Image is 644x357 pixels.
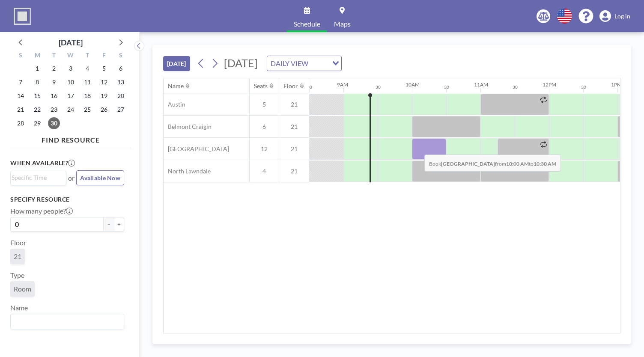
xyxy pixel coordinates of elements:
[614,12,630,20] span: Log in
[10,238,26,247] label: Floor
[81,62,93,74] span: Thursday, September 4, 2025
[48,62,60,74] span: Tuesday, September 2, 2025
[424,155,561,172] span: Book from to
[11,171,66,184] div: Search for option
[506,161,529,167] b: 10:00 AM
[10,271,24,280] label: Type
[10,303,28,312] label: Name
[294,21,320,27] span: Schedule
[279,123,309,131] span: 21
[250,167,279,175] span: 4
[15,117,27,129] span: Sunday, September 28, 2025
[11,314,124,329] div: Search for option
[269,58,310,69] span: DAILY VIEW
[267,56,341,71] div: Search for option
[164,101,185,108] span: Austin
[115,62,127,74] span: Saturday, September 6, 2025
[15,76,27,88] span: Sunday, September 7, 2025
[48,104,60,116] span: Tuesday, September 23, 2025
[164,123,212,131] span: Belmont Craigin
[31,62,43,74] span: Monday, September 1, 2025
[279,167,309,175] span: 21
[474,81,488,88] div: 11AM
[15,104,27,116] span: Sunday, September 21, 2025
[29,51,46,62] div: M
[98,76,110,88] span: Friday, September 12, 2025
[164,145,229,153] span: [GEOGRAPHIC_DATA]
[46,51,63,62] div: T
[163,56,190,71] button: [DATE]
[224,57,258,69] span: [DATE]
[279,101,309,108] span: 21
[14,252,21,260] span: 21
[31,76,43,88] span: Monday, September 8, 2025
[115,104,127,116] span: Saturday, September 27, 2025
[10,196,124,203] h3: Specify resource
[65,104,77,116] span: Wednesday, September 24, 2025
[543,81,556,88] div: 12PM
[31,117,43,129] span: Monday, September 29, 2025
[115,90,127,102] span: Saturday, September 20, 2025
[65,76,77,88] span: Wednesday, September 10, 2025
[599,10,630,22] a: Log in
[98,90,110,102] span: Friday, September 19, 2025
[250,145,279,153] span: 12
[254,82,268,90] div: Seats
[95,51,112,62] div: F
[48,76,60,88] span: Tuesday, September 9, 2025
[405,81,420,88] div: 10AM
[14,285,31,293] span: Room
[98,62,110,74] span: Friday, September 5, 2025
[334,21,351,27] span: Maps
[15,90,27,102] span: Sunday, September 14, 2025
[307,84,312,90] div: 30
[168,82,184,90] div: Name
[444,84,449,90] div: 30
[48,117,60,129] span: Tuesday, September 30, 2025
[114,217,124,232] button: +
[283,82,298,90] div: Floor
[12,316,119,327] input: Search for option
[115,76,127,88] span: Saturday, September 13, 2025
[81,104,93,116] span: Thursday, September 25, 2025
[65,90,77,102] span: Wednesday, September 17, 2025
[14,8,31,25] img: organization-logo
[112,51,129,62] div: S
[59,36,83,48] div: [DATE]
[10,207,73,215] label: How many people?
[581,84,586,90] div: 30
[12,173,61,182] input: Search for option
[250,123,279,131] span: 6
[81,90,93,102] span: Thursday, September 18, 2025
[279,145,309,153] span: 21
[68,174,75,182] span: or
[31,90,43,102] span: Monday, September 15, 2025
[63,51,79,62] div: W
[31,104,43,116] span: Monday, September 22, 2025
[80,174,120,181] span: Available Now
[376,84,381,90] div: 30
[611,81,622,88] div: 1PM
[337,81,348,88] div: 9AM
[250,101,279,108] span: 5
[79,51,95,62] div: T
[48,90,60,102] span: Tuesday, September 16, 2025
[441,161,495,167] b: [GEOGRAPHIC_DATA]
[513,84,518,90] div: 30
[164,167,211,175] span: North Lawndale
[65,62,77,74] span: Wednesday, September 3, 2025
[81,76,93,88] span: Thursday, September 11, 2025
[76,170,124,185] button: Available Now
[104,217,114,232] button: -
[534,161,556,167] b: 10:30 AM
[10,132,131,144] h4: FIND RESOURCE
[12,51,29,62] div: S
[311,58,327,69] input: Search for option
[98,104,110,116] span: Friday, September 26, 2025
